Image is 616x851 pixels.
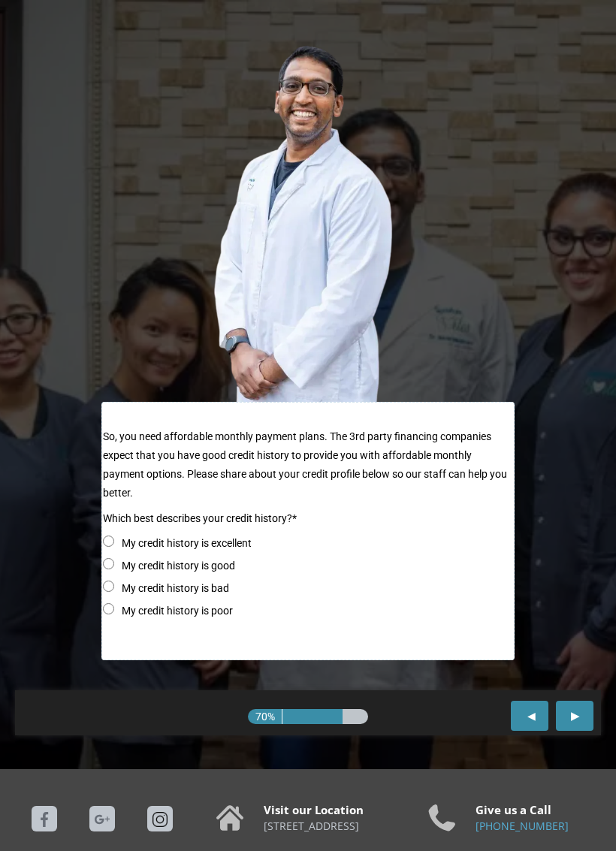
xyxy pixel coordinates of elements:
strong: Visit our Location [264,802,364,817]
a: https://www.instagram.com/drnarendmd/ [152,811,168,826]
label: My credit history is bad [122,579,229,598]
label: My credit history is excellent [122,534,252,553]
div: 70% [248,709,282,724]
label: My credit history is good [122,557,235,575]
label: My credit history is poor [122,602,233,620]
img: banner [101,31,515,401]
p: So, you need affordable monthly payment plans. The 3rd party financing companies expect that you ... [103,427,513,503]
button: next button [556,701,593,731]
button: back button [511,701,548,731]
p: [STREET_ADDRESS] [264,819,400,833]
strong: Give us a Call [476,802,551,817]
a: https://www.facebook.com/SignatureSmilesdentalIrving [37,811,52,826]
label: Which best describes your credit history? [103,509,513,528]
a: [PHONE_NUMBER] [476,819,569,833]
a: https://www.google.com/search?gs_ssp=eJzj4tVP1zc0TCq3MEpOyzMyYLRSNaiwMDNJtTAyTjZMSU0ytLQ0tTKoSDMz... [95,811,110,826]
